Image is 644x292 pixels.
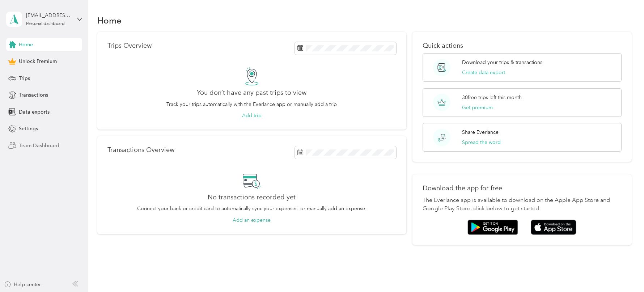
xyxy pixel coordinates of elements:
button: Get premium [462,104,493,111]
div: [EMAIL_ADDRESS][DOMAIN_NAME] [26,12,71,19]
img: Google play [467,220,518,235]
span: Home [19,41,33,48]
p: 30 free trips left this month [462,94,522,101]
p: Trips Overview [107,42,152,50]
h2: You don’t have any past trips to view [197,89,306,97]
p: Quick actions [423,42,621,50]
span: Unlock Premium [19,58,57,65]
button: Create data export [462,69,505,76]
span: Trips [19,75,30,82]
p: Connect your bank or credit card to automatically sync your expenses, or manually add an expense. [137,205,367,212]
h2: No transactions recorded yet [208,194,296,201]
button: Add trip [242,112,262,119]
h1: Home [97,17,122,24]
span: Transactions [19,91,48,99]
p: Download your trips & transactions [462,59,542,66]
span: Data exports [19,108,50,116]
p: Transactions Overview [107,146,174,154]
p: The Everlance app is available to download on the Apple App Store and Google Play Store, click be... [423,196,621,213]
div: Personal dashboard [26,22,65,26]
button: Add an expense [233,216,271,224]
span: Team Dashboard [19,142,59,149]
p: Track your trips automatically with the Everlance app or manually add a trip [166,101,337,108]
button: Spread the word [462,139,501,146]
img: App store [531,220,576,235]
iframe: Everlance-gr Chat Button Frame [603,251,644,292]
p: Download the app for free [423,185,621,192]
button: Help center [4,281,41,288]
span: Settings [19,125,38,132]
p: Share Everlance [462,128,499,136]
